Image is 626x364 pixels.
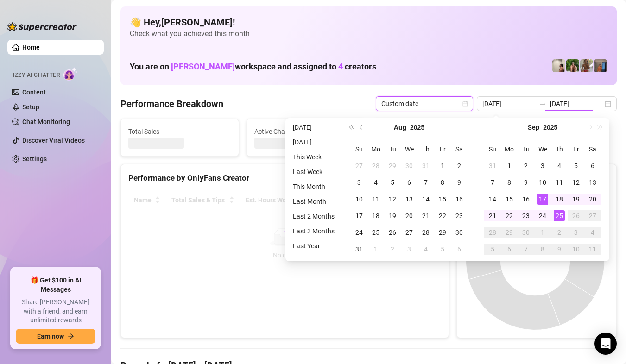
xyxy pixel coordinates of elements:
[580,59,593,72] img: Nathaniel
[550,99,603,109] input: End date
[128,172,441,184] div: Performance by OnlyFans Creator
[22,103,39,111] a: Setup
[130,16,607,29] h4: 👋 Hey, [PERSON_NAME] !
[552,59,565,72] img: Ralphy
[171,62,235,71] span: [PERSON_NAME]
[462,101,468,107] span: calendar
[7,22,77,31] img: logo-BBDzfeDw.svg
[482,99,535,109] input: Start date
[130,62,376,72] h1: You are on workspace and assigned to creators
[68,333,74,339] span: arrow-right
[13,71,60,80] span: Izzy AI Chatter
[22,44,40,51] a: Home
[16,276,95,294] span: 🎁 Get $100 in AI Messages
[16,298,95,325] span: Share [PERSON_NAME] with a friend, and earn unlimited rewards
[22,137,85,144] a: Discover Viral Videos
[380,126,483,137] span: Messages Sent
[128,126,231,137] span: Total Sales
[63,67,78,81] img: AI Chatter
[594,59,607,72] img: Wayne
[254,126,357,137] span: Active Chats
[22,88,46,96] a: Content
[22,155,47,163] a: Settings
[37,333,64,340] span: Earn now
[594,333,617,355] div: Open Intercom Messenger
[130,29,607,39] span: Check what you achieved this month
[381,97,468,111] span: Custom date
[539,100,546,107] span: to
[566,59,579,72] img: Nathaniel
[464,172,609,184] div: Sales by OnlyFans Creator
[120,97,223,110] h4: Performance Breakdown
[539,100,546,107] span: swap-right
[22,118,70,126] a: Chat Monitoring
[338,62,343,71] span: 4
[16,329,95,344] button: Earn nowarrow-right
[279,230,290,240] span: loading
